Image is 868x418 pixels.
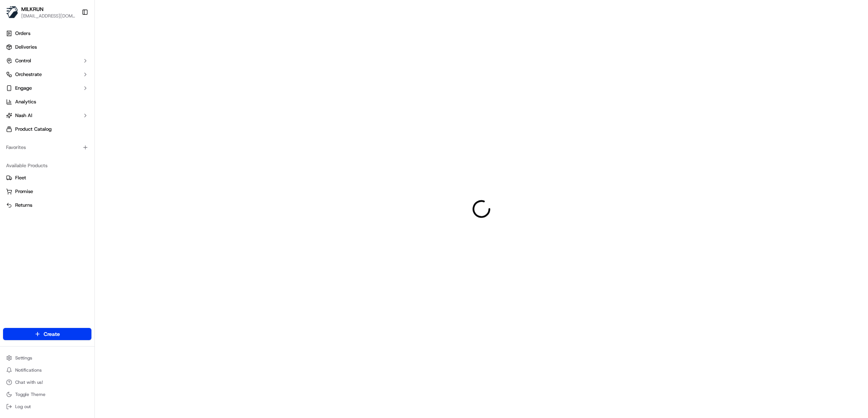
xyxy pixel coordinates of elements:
[44,330,60,338] span: Create
[3,199,91,211] button: Returns
[15,379,43,385] span: Chat with us!
[21,5,44,13] button: MILKRUN
[15,112,32,119] span: Nash AI
[15,71,42,78] span: Orchestrate
[3,328,91,340] button: Create
[15,85,32,92] span: Engage
[15,391,46,397] span: Toggle Theme
[3,109,91,122] button: Nash AI
[3,353,91,363] button: Settings
[15,174,26,181] span: Fleet
[3,96,91,108] a: Analytics
[6,202,88,209] a: Returns
[3,172,91,184] button: Fleet
[3,389,91,400] button: Toggle Theme
[15,188,33,195] span: Promise
[3,123,91,135] a: Product Catalog
[3,160,91,172] div: Available Products
[3,41,91,53] a: Deliveries
[3,365,91,375] button: Notifications
[3,185,91,198] button: Promise
[15,126,52,133] span: Product Catalog
[15,30,30,37] span: Orders
[3,401,91,412] button: Log out
[3,68,91,81] button: Orchestrate
[6,174,88,181] a: Fleet
[15,44,37,51] span: Deliveries
[6,188,88,195] a: Promise
[3,377,91,388] button: Chat with us!
[6,6,18,18] img: MILKRUN
[3,141,91,154] div: Favorites
[15,404,31,410] span: Log out
[15,202,32,209] span: Returns
[3,82,91,94] button: Engage
[15,57,31,64] span: Control
[3,3,79,21] button: MILKRUNMILKRUN[EMAIL_ADDRESS][DOMAIN_NAME]
[3,55,91,67] button: Control
[15,98,36,105] span: Analytics
[21,13,75,19] button: [EMAIL_ADDRESS][DOMAIN_NAME]
[15,355,32,361] span: Settings
[15,367,42,373] span: Notifications
[3,27,91,40] a: Orders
